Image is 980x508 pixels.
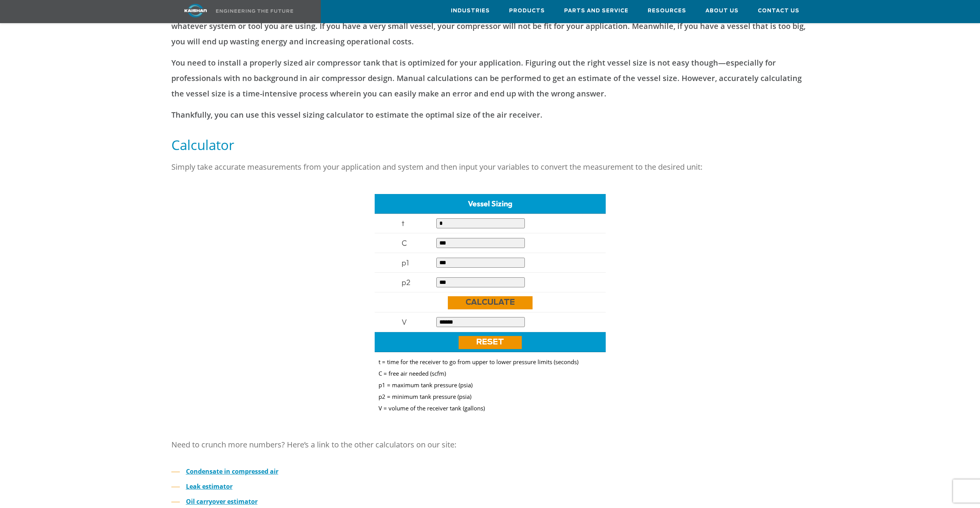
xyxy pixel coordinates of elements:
p: Simply take accurate measurements from your application and system and then input your variables ... [171,159,809,175]
span: Industries [451,7,490,15]
a: Parts and Service [564,0,628,21]
h5: Calculator [171,136,809,154]
span: V [402,317,407,327]
a: Leak estimator [186,482,233,491]
span: Contact Us [758,7,799,15]
span: p1 [402,258,409,267]
a: Condensate in compressed air [186,467,278,476]
p: You need to install a properly sized air compressor tank that is optimized for your application. ... [171,55,809,101]
span: Parts and Service [564,7,628,15]
span: About Us [705,7,739,15]
p: t = time for the receiver to go from upper to lower pressure limits (seconds) C = free air needed... [379,356,602,414]
a: About Us [705,0,739,21]
a: Contact Us [758,0,799,21]
span: Products [509,7,545,15]
span: t [402,218,404,228]
p: Vessel size is a key parameter when designing or choosing an air compressor system. This air comp... [171,3,809,49]
a: Reset [459,336,522,349]
span: C [402,238,407,248]
span: Vessel Sizing [468,199,513,208]
a: Oil carryover estimator [186,497,258,506]
p: Thankfully, you can use this vessel sizing calculator to estimate the optimal size of the air rec... [171,107,809,123]
span: p2 [402,277,410,287]
p: Need to crunch more numbers? Here’s a link to the other calculators on our site: [171,437,809,452]
img: Engineering the future [216,9,293,13]
a: Calculate [448,296,533,309]
span: Resources [648,7,686,15]
a: Products [509,0,545,21]
img: kaishan logo [167,4,224,17]
a: Resources [648,0,686,21]
a: Industries [451,0,490,21]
